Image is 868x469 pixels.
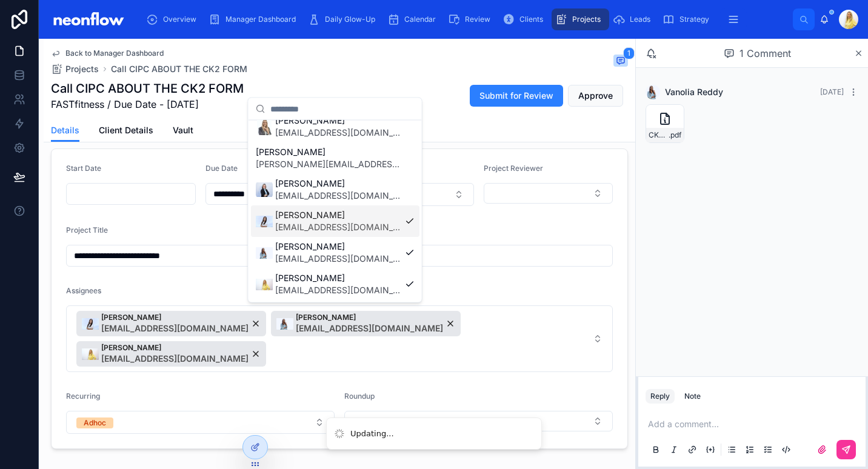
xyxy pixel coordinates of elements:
span: FASTfitness / Due Date - [DATE] [51,97,244,111]
span: [PERSON_NAME] [275,178,400,190]
h1: Call CIPC ABOUT THE CK2 FORM [51,80,244,97]
span: [PERSON_NAME] [275,241,400,253]
div: Suggestions [249,121,422,302]
span: [PERSON_NAME][EMAIL_ADDRESS][DOMAIN_NAME] [256,158,400,170]
span: Due Date [205,164,238,173]
button: Reply [646,389,675,404]
a: Client Details [99,119,153,144]
span: Projects [572,15,601,24]
span: Vault [173,124,193,136]
button: Select Button [66,411,335,434]
span: Details [51,124,79,136]
span: Start Date [66,164,101,173]
a: Daily Glow-Up [304,8,384,30]
span: Clients [519,15,543,24]
span: 1 Comment [739,46,791,61]
span: Project Title [66,225,108,234]
span: 1 [623,47,635,59]
span: [EMAIL_ADDRESS][DOMAIN_NAME] [275,284,400,296]
div: scrollable content [138,6,793,33]
div: Updating... [350,428,394,440]
a: Projects [51,63,99,75]
span: [PERSON_NAME] [275,272,400,284]
span: Roundup [344,391,375,401]
a: Overview [142,8,205,30]
span: [PERSON_NAME] [296,313,443,322]
span: Project Reviewer [484,164,543,173]
span: Leads [630,15,650,24]
span: Submit for Review [479,90,553,102]
span: [PERSON_NAME] [101,313,249,322]
button: Note [679,389,706,404]
button: Approve [568,85,623,107]
a: Calendar [384,8,444,30]
a: Call CIPC ABOUT THE CK2 FORM [111,63,247,75]
span: [EMAIL_ADDRESS][DOMAIN_NAME] [275,190,400,202]
a: Projects [552,8,609,30]
span: Review [465,15,490,24]
span: [PERSON_NAME] [275,115,400,127]
span: Back to Manager Dashboard [65,48,164,58]
button: 1 [613,55,628,69]
button: Select Button [66,305,613,372]
span: Vanolia Reddy [665,86,723,98]
div: Note [684,391,701,401]
span: [PERSON_NAME] [275,209,400,221]
div: Adhoc [84,417,106,428]
span: Daily Glow-Up [325,15,375,24]
img: App logo [48,10,128,29]
a: Leads [609,8,659,30]
button: Unselect 3 [76,311,266,336]
span: Manager Dashboard [225,15,296,24]
span: [PERSON_NAME] [101,343,249,353]
span: Projects [65,63,99,75]
span: [EMAIL_ADDRESS][DOMAIN_NAME] [275,127,400,139]
a: Clients [499,8,552,30]
button: Submit for Review [470,85,563,107]
a: Manager Dashboard [205,8,304,30]
span: .pdf [669,130,681,140]
button: Unselect 2 [271,311,461,336]
span: [EMAIL_ADDRESS][DOMAIN_NAME] [101,353,249,365]
span: Strategy [679,15,709,24]
span: [DATE] [820,87,844,96]
a: Back to Manager Dashboard [51,48,164,58]
span: [EMAIL_ADDRESS][DOMAIN_NAME] [275,221,400,233]
a: Review [444,8,499,30]
span: CK2-(2)_1025 [649,130,669,140]
span: [EMAIL_ADDRESS][DOMAIN_NAME] [275,253,400,265]
span: [EMAIL_ADDRESS][DOMAIN_NAME] [296,322,443,334]
a: Details [51,119,79,142]
span: [PERSON_NAME] [256,146,400,158]
span: Recurring [66,391,100,401]
span: Overview [163,15,196,24]
a: Strategy [659,8,718,30]
span: [EMAIL_ADDRESS][DOMAIN_NAME] [101,322,249,334]
a: Vault [173,119,193,144]
span: Assignees [66,286,101,295]
span: Calendar [404,15,436,24]
span: Approve [578,90,613,102]
span: Client Details [99,124,153,136]
button: Select Button [484,183,613,204]
button: Unselect 1 [76,341,266,367]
